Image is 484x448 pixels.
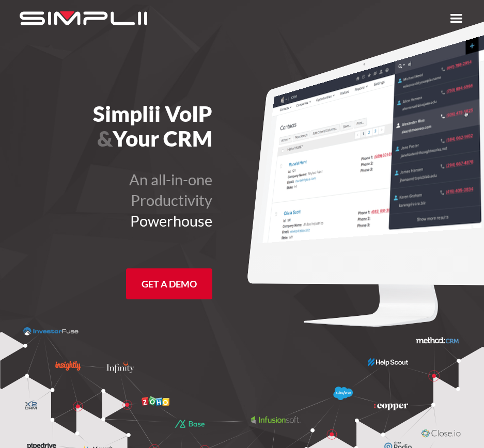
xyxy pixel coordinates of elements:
h1: Simplii VoIP Your CRM [9,101,212,151]
span: Powerhouse [130,212,212,230]
a: Get a Demo [126,268,212,299]
h2: An all-in-one Productivity [9,169,212,231]
span: & [97,125,113,151]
